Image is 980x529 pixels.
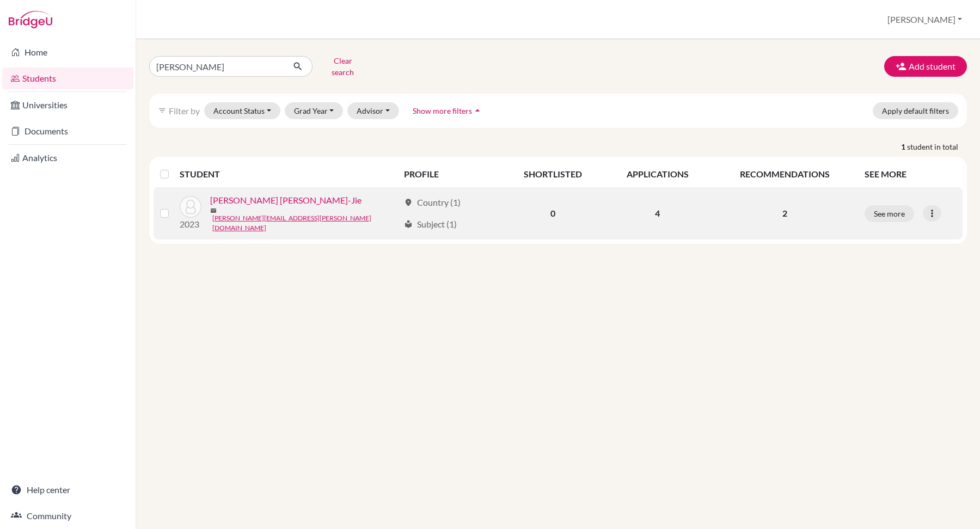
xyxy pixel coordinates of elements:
[9,11,52,28] img: Bridge-U
[404,198,413,207] span: location_on
[212,213,399,233] a: [PERSON_NAME][EMAIL_ADDRESS][PERSON_NAME][DOMAIN_NAME]
[403,102,492,119] button: Show more filtersarrow_drop_up
[718,207,852,220] p: 2
[180,196,201,218] img: Yang, Robert James Ren-Jie
[883,9,967,30] button: [PERSON_NAME]
[2,41,133,63] a: Home
[404,196,461,209] div: Country (1)
[397,161,502,187] th: PROFILE
[873,102,958,119] button: Apply default filters
[180,161,397,187] th: STUDENT
[2,120,133,142] a: Documents
[413,106,472,115] span: Show more filters
[2,505,133,527] a: Community
[901,141,907,152] strong: 1
[313,52,373,81] button: Clear search
[2,147,133,169] a: Analytics
[2,94,133,116] a: Universities
[285,102,344,119] button: Grad Year
[2,67,133,89] a: Students
[158,106,167,115] i: filter_list
[865,205,914,222] button: See more
[404,220,413,229] span: local_library
[169,106,200,116] span: Filter by
[180,218,201,231] p: 2023
[404,218,457,231] div: Subject (1)
[711,161,858,187] th: RECOMMENDATIONS
[472,105,483,116] i: arrow_drop_up
[204,102,280,119] button: Account Status
[604,161,711,187] th: APPLICATIONS
[502,161,604,187] th: SHORTLISTED
[907,141,967,152] span: student in total
[210,207,217,214] span: mail
[858,161,963,187] th: SEE MORE
[502,187,604,239] td: 0
[884,56,967,77] button: Add student
[604,187,711,239] td: 4
[149,56,284,77] input: Find student by name...
[210,194,362,207] a: [PERSON_NAME] [PERSON_NAME]-Jie
[347,102,399,119] button: Advisor
[2,479,133,501] a: Help center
